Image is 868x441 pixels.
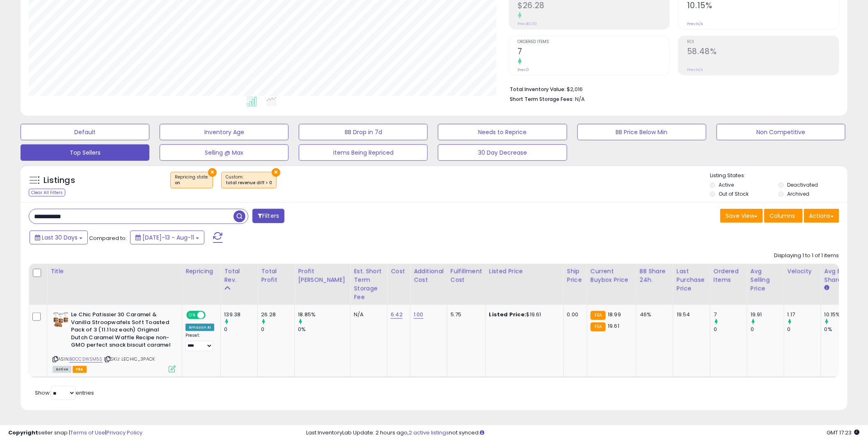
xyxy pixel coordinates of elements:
[510,86,566,93] b: Total Inventory Value:
[804,209,839,223] button: Actions
[261,311,294,318] div: 26.28
[71,311,171,351] b: Le Chic Patissier 30 Caramel & Vanilla Stroopwafels Soft Toasted Pack of 3 (11.11oz each) Origina...
[226,180,272,186] div: total revenue diff > 0
[104,356,155,362] span: | SKU: LECHIC_3PACK
[719,181,734,188] label: Active
[186,267,217,276] div: Repricing
[414,267,444,284] div: Additional Cost
[53,311,69,327] img: 51xVphlA0VL._SL40_.jpg
[306,429,860,437] div: Last InventoryLab Update: 2 hours ago, not synced.
[414,311,424,319] a: 1.00
[577,124,706,140] button: BB Price Below Min
[142,233,194,242] span: [DATE]-13 - Aug-11
[53,366,71,373] span: All listings currently available for purchase on Amazon
[788,326,821,333] div: 0
[391,267,407,276] div: Cost
[451,311,479,318] div: 5.75
[489,311,527,318] b: Listed Price:
[30,231,88,244] button: Last 30 Days
[687,40,839,44] span: ROI
[787,190,809,197] label: Archived
[510,96,574,103] b: Short Term Storage Fees:
[298,311,350,318] div: 18.85%
[489,267,560,276] div: Listed Price
[714,311,747,318] div: 7
[608,322,619,330] span: 19.61
[608,311,621,318] span: 18.99
[687,47,839,58] h2: 58.48%
[719,190,749,197] label: Out of Stock
[489,311,557,318] div: $19.61
[751,311,784,318] div: 19.91
[751,267,781,293] div: Avg Selling Price
[175,180,208,186] div: on
[106,429,142,436] a: Privacy Policy
[518,67,529,72] small: Prev: 0
[751,326,784,333] div: 0
[409,429,449,436] a: 2 active listings
[186,324,214,331] div: Amazon AI
[391,311,403,319] a: 6.42
[160,124,289,140] button: Inventory Age
[226,174,272,186] span: Custom:
[687,67,703,72] small: Prev: N/A
[89,234,127,242] span: Compared to:
[21,144,149,161] button: Top Sellers
[50,267,179,276] div: Title
[29,189,65,197] div: Clear All Filters
[70,429,105,436] a: Terms of Use
[774,252,839,260] div: Displaying 1 to 1 of 1 items
[187,312,197,319] span: ON
[160,144,289,161] button: Selling @ Max
[298,267,347,284] div: Profit [PERSON_NAME]
[130,231,204,244] button: [DATE]-13 - Aug-11
[53,311,176,372] div: ASIN:
[8,429,142,437] div: seller snap | |
[567,311,581,318] div: 0.00
[204,312,218,319] span: OFF
[354,267,384,302] div: Est. Short Term Storage Fee
[770,212,795,220] span: Columns
[567,267,584,284] div: Ship Price
[788,267,818,276] div: Velocity
[518,47,670,58] h2: 7
[272,168,280,177] button: ×
[8,429,38,436] strong: Copyright
[788,311,821,318] div: 1.17
[717,124,845,140] button: Non Competitive
[827,429,860,436] span: 2025-09-11 17:23 GMT
[224,311,257,318] div: 139.38
[824,284,829,292] small: Avg BB Share.
[298,326,350,333] div: 0%
[175,174,208,186] span: Repricing state :
[824,326,858,333] div: 0%
[824,267,854,284] div: Avg BB Share
[186,333,214,351] div: Preset:
[687,21,703,26] small: Prev: N/A
[21,124,149,140] button: Default
[518,1,670,12] h2: $26.28
[518,21,537,26] small: Prev: $0.00
[640,267,670,284] div: BB Share 24h.
[451,267,482,284] div: Fulfillment Cost
[640,311,667,318] div: 46%
[677,311,704,318] div: 19.54
[224,267,254,284] div: Total Rev.
[787,181,818,188] label: Deactivated
[764,209,803,223] button: Columns
[35,389,94,397] span: Show: entries
[510,84,833,94] li: $2,016
[299,124,428,140] button: BB Drop in 7d
[824,311,858,318] div: 10.15%
[44,175,75,186] h5: Listings
[208,168,217,177] button: ×
[710,172,847,180] p: Listing States:
[714,267,744,284] div: Ordered Items
[73,366,87,373] span: FBA
[224,326,257,333] div: 0
[252,209,284,223] button: Filters
[261,326,294,333] div: 0
[354,311,381,318] div: N/A
[438,124,567,140] button: Needs to Reprice
[591,267,633,284] div: Current Buybox Price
